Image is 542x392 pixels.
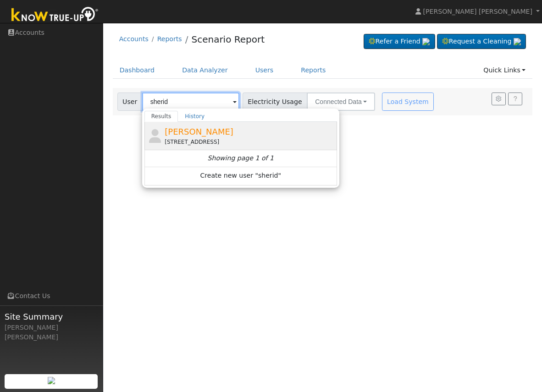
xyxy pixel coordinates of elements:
[178,111,211,122] a: History
[5,323,98,342] div: [PERSON_NAME] [PERSON_NAME]
[307,93,375,111] button: Connected Data
[243,93,307,111] span: Electricity Usage
[422,38,430,45] img: retrieve
[437,34,526,49] a: Request a Cleaning
[142,93,239,111] input: Select a User
[144,111,178,122] a: Results
[200,171,281,181] span: Create new user "sherid"
[119,35,149,43] a: Accounts
[191,34,265,45] a: Scenario Report
[113,62,162,79] a: Dashboard
[249,62,281,79] a: Users
[165,138,335,146] div: [STREET_ADDRESS]
[208,153,274,163] i: Showing page 1 of 1
[423,8,532,15] span: [PERSON_NAME] [PERSON_NAME]
[364,34,435,49] a: Refer a Friend
[5,310,98,323] span: Site Summary
[7,5,103,26] img: Know True-Up
[157,35,182,43] a: Reports
[48,377,55,384] img: retrieve
[476,62,532,79] a: Quick Links
[117,93,143,111] span: User
[508,93,522,105] a: Help Link
[175,62,235,79] a: Data Analyzer
[294,62,332,79] a: Reports
[165,127,233,136] span: [PERSON_NAME]
[514,38,521,45] img: retrieve
[492,93,506,105] button: Settings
